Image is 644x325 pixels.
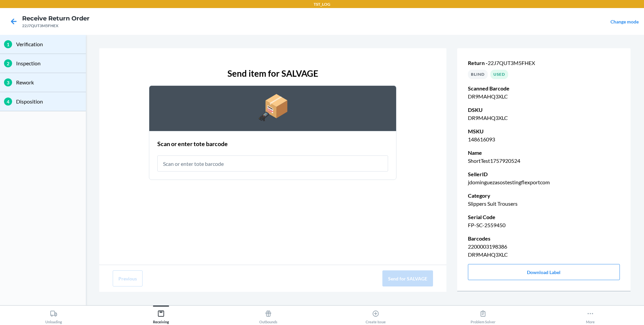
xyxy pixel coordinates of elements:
[366,307,386,324] div: Create Issue
[537,306,644,324] button: More
[468,243,620,251] p: 2200003198386
[468,200,620,208] p: Slippers Suit Trousers
[45,307,62,324] div: Unloading
[490,70,508,79] div: Used
[468,149,620,157] p: Name
[488,60,535,66] span: 22J7QUT3M5FHEX
[468,114,620,122] p: DR9MAHQ3XLC
[468,59,620,67] p: Return -
[107,306,215,324] button: Receiving
[468,84,620,92] p: Scanned Barcode
[157,155,388,172] input: Scan or enter tote barcode
[610,19,639,24] a: Change mode
[4,40,12,48] div: 1
[113,270,143,286] button: Previous
[429,306,537,324] button: Problem Solver
[4,59,12,67] div: 2
[4,97,12,106] div: 4
[157,139,228,148] h2: Scan or enter tote barcode
[468,213,620,221] p: Serial Code
[586,307,595,324] div: More
[153,307,169,324] div: Receiving
[468,127,620,135] p: MSKU
[382,270,433,286] button: Send for SALVAGE
[4,78,12,86] div: 3
[16,97,82,106] p: Disposition
[468,106,620,114] p: DSKU
[227,67,318,80] h3: Send item for SALVAGE
[22,23,90,29] div: 22J7QUT3M5FHEX
[16,59,82,67] p: Inspection
[468,221,620,229] p: FP-SC-2559450
[468,70,488,79] div: BLIND
[468,135,620,143] p: 148616093
[468,157,620,165] p: ShortTest1757920524
[22,14,90,23] h4: Receive Return Order
[322,306,429,324] button: Create Issue
[468,178,620,186] p: jdominguezasostestingflexportcom
[468,264,620,280] button: Download Label
[215,306,322,324] button: Outbounds
[471,307,495,324] div: Problem Solver
[259,307,277,324] div: Outbounds
[468,251,620,259] p: DR9MAHQ3XLC
[468,192,620,200] p: Category
[468,92,620,101] p: DR9MAHQ3XLC
[16,40,82,48] p: Verification
[468,235,620,243] p: Barcodes
[16,78,82,86] p: Rework
[314,1,330,7] p: TST_LOG
[468,170,620,178] p: SellerID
